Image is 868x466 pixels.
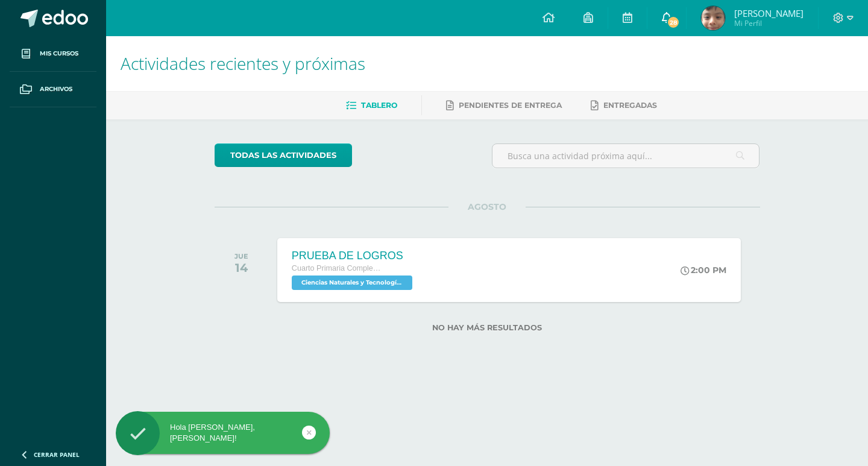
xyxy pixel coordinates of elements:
[215,143,352,167] a: todas las Actividades
[446,96,562,115] a: Pendientes de entrega
[116,422,330,444] div: Hola [PERSON_NAME], [PERSON_NAME]!
[215,323,760,332] label: No hay más resultados
[34,450,80,459] span: Cerrar panel
[603,101,657,110] span: Entregadas
[292,276,412,290] span: Ciencias Naturales y Tecnología 'C'
[10,72,96,107] a: Archivos
[667,16,680,29] span: 28
[459,101,562,110] span: Pendientes de entrega
[681,265,726,276] div: 2:00 PM
[292,250,415,262] div: PRUEBA DE LOGROS
[292,264,382,272] span: Cuarto Primaria Complementaria
[361,101,397,110] span: Tablero
[734,18,804,28] span: Mi Perfil
[121,52,365,75] span: Actividades recientes y próximas
[734,7,804,19] span: [PERSON_NAME]
[234,252,248,260] div: JUE
[40,84,72,94] span: Archivos
[591,96,657,115] a: Entregadas
[10,36,96,72] a: Mis cursos
[40,49,78,58] span: Mis cursos
[701,6,725,30] img: 9e155d7e1b36d3a45c96e4bf447edae4.png
[492,144,759,168] input: Busca una actividad próxima aquí...
[448,201,526,212] span: AGOSTO
[346,96,397,115] a: Tablero
[234,260,248,275] div: 14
